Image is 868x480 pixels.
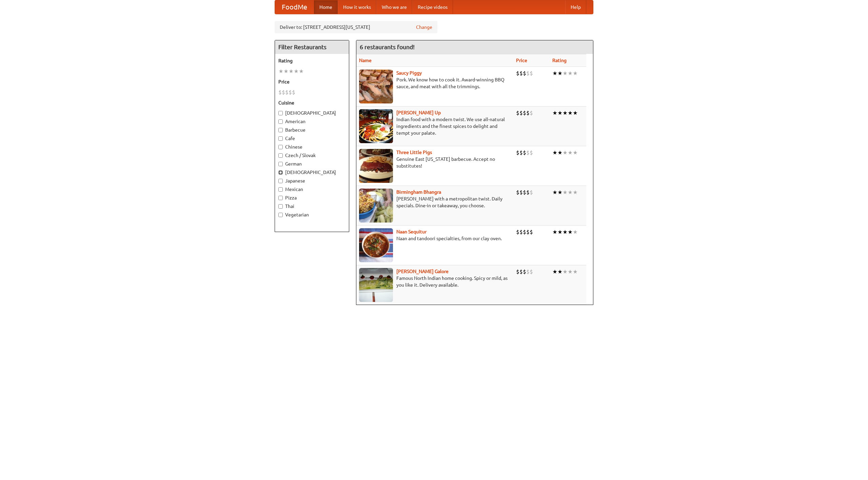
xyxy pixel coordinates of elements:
[275,0,314,14] a: FoodMe
[573,228,578,236] li: ★
[568,228,573,236] li: ★
[278,135,346,142] label: Cafe
[530,228,533,236] li: $
[278,179,283,183] input: Japanese
[526,228,530,236] li: $
[523,70,526,77] li: $
[557,268,563,275] li: ★
[278,187,283,192] input: Mexican
[278,99,346,106] h5: Cuisine
[275,21,437,33] div: Deliver to: [STREET_ADDRESS][US_STATE]
[519,149,523,156] li: $
[278,177,346,184] label: Japanese
[516,149,519,156] li: $
[526,268,530,275] li: $
[516,58,527,63] a: Price
[563,109,568,117] li: ★
[359,235,511,242] p: Naan and tandoori specialties, from our clay oven.
[278,111,283,115] input: [DEMOGRAPHIC_DATA]
[526,109,530,117] li: $
[292,89,295,96] li: $
[294,68,299,75] li: ★
[519,268,523,275] li: $
[563,70,568,77] li: ★
[278,119,283,124] input: American
[278,213,283,217] input: Vegetarian
[557,228,563,236] li: ★
[278,170,283,175] input: [DEMOGRAPHIC_DATA]
[359,109,393,143] img: curryup.jpg
[412,0,453,14] a: Recipe videos
[568,70,573,77] li: ★
[285,89,289,96] li: $
[299,68,304,75] li: ★
[530,149,533,156] li: $
[573,268,578,275] li: ★
[359,116,511,136] p: Indian food with a modern twist. We use all-natural ingredients and the finest spices to delight ...
[523,109,526,117] li: $
[530,109,533,117] li: $
[278,78,346,85] h5: Price
[523,149,526,156] li: $
[278,153,283,158] input: Czech / Slovak
[396,110,441,115] a: [PERSON_NAME] Up
[278,68,283,75] li: ★
[338,0,376,14] a: How it works
[289,89,292,96] li: $
[552,70,557,77] li: ★
[278,127,346,133] label: Barbecue
[359,195,511,209] p: [PERSON_NAME] with a metropolitan twist. Daily specials. Dine-in or takeaway, you choose.
[568,268,573,275] li: ★
[563,189,568,196] li: ★
[416,24,432,31] a: Change
[278,110,346,116] label: [DEMOGRAPHIC_DATA]
[314,0,338,14] a: Home
[563,268,568,275] li: ★
[278,211,346,218] label: Vegetarian
[568,189,573,196] li: ★
[278,203,346,210] label: Thai
[526,70,530,77] li: $
[278,194,346,201] label: Pizza
[278,89,282,96] li: $
[396,150,432,155] a: Three Little Pigs
[278,128,283,132] input: Barbecue
[396,189,441,195] a: Birmingham Bhangra
[552,109,557,117] li: ★
[275,40,349,54] h4: Filter Restaurants
[516,109,519,117] li: $
[278,57,346,64] h5: Rating
[289,68,294,75] li: ★
[516,228,519,236] li: $
[278,169,346,176] label: [DEMOGRAPHIC_DATA]
[519,70,523,77] li: $
[573,109,578,117] li: ★
[519,189,523,196] li: $
[523,228,526,236] li: $
[563,149,568,156] li: ★
[359,275,511,288] p: Famous North Indian home cooking. Spicy or mild, as you like it. Delivery available.
[573,149,578,156] li: ★
[359,156,511,169] p: Genuine East [US_STATE] barbecue. Accept no substitutes!
[396,269,449,274] a: [PERSON_NAME] Galore
[376,0,412,14] a: Who we are
[516,268,519,275] li: $
[282,89,285,96] li: $
[278,160,346,167] label: German
[516,70,519,77] li: $
[278,196,283,200] input: Pizza
[573,70,578,77] li: ★
[359,58,372,63] a: Name
[557,189,563,196] li: ★
[565,0,586,14] a: Help
[526,189,530,196] li: $
[359,189,393,223] img: bhangra.jpg
[278,204,283,209] input: Thai
[552,268,557,275] li: ★
[278,143,346,150] label: Chinese
[557,109,563,117] li: ★
[523,268,526,275] li: $
[573,189,578,196] li: ★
